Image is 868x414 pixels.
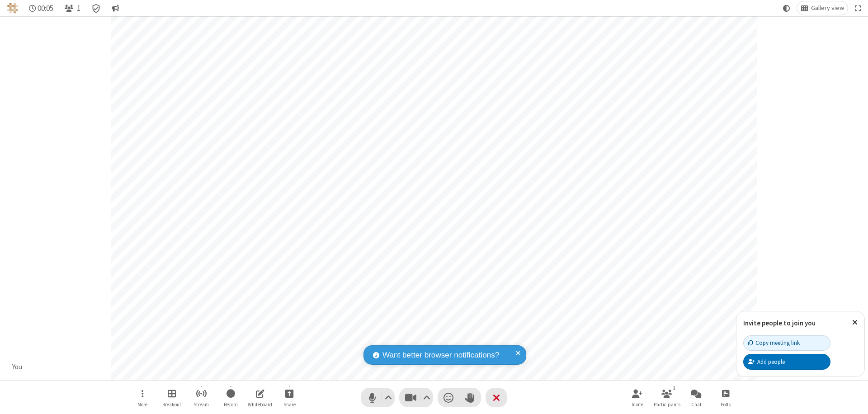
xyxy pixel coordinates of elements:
span: Invite [632,402,643,407]
button: Open participant list [653,385,680,410]
button: Fullscreen [851,1,865,15]
img: QA Selenium DO NOT DELETE OR CHANGE [7,3,18,14]
div: Copy meeting link [748,339,800,347]
button: Conversation [108,1,123,15]
span: Share [283,402,296,407]
span: Participants [654,402,680,407]
span: Gallery view [811,5,844,12]
span: More [137,402,147,407]
button: Change layout [797,1,848,15]
span: Breakout [162,402,181,407]
button: Start recording [217,385,244,410]
span: Want better browser notifications? [382,349,499,361]
button: Start sharing [276,385,303,410]
span: Chat [691,402,702,407]
button: Open poll [712,385,739,410]
button: Open shared whiteboard [246,385,274,410]
button: Copy meeting link [743,335,830,351]
button: Open menu [129,385,156,410]
button: Stop video (⌘+Shift+V) [399,388,433,407]
button: Add people [743,354,830,369]
button: Manage Breakout Rooms [158,385,185,410]
button: Invite participants (⌘+Shift+I) [624,385,651,410]
button: Close popover [845,311,864,334]
span: 1 [77,4,80,13]
button: Open participant list [61,1,84,15]
button: Start streaming [188,385,215,410]
div: Timer [25,1,57,15]
span: Whiteboard [248,402,272,407]
span: Stream [193,402,209,407]
button: Mute (⌘+Shift+A) [361,388,395,407]
div: Meeting details Encryption enabled [88,1,105,15]
div: You [9,362,26,372]
span: Record [224,402,238,407]
button: Open chat [683,385,710,410]
span: 00:05 [38,4,53,13]
div: 1 [670,384,678,392]
label: Invite people to join you [743,319,816,327]
button: Audio settings [382,388,395,407]
button: Raise hand [459,388,481,407]
button: Video setting [421,388,433,407]
button: End or leave meeting [486,388,507,407]
button: Send a reaction [438,388,459,407]
button: Using system theme [779,1,794,15]
span: Polls [721,402,731,407]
